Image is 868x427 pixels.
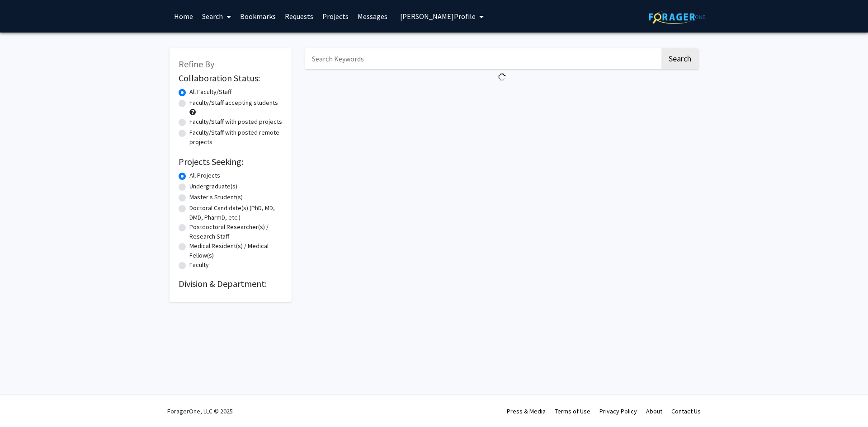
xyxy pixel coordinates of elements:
[198,0,236,32] a: Search
[649,10,705,24] img: ForagerOne Logo
[179,58,214,70] span: Refine By
[353,0,392,32] a: Messages
[189,98,278,108] label: Faculty/Staff accepting students
[280,0,318,32] a: Requests
[189,171,220,180] label: All Projects
[318,0,353,32] a: Projects
[646,407,662,415] a: About
[400,12,476,21] span: [PERSON_NAME] Profile
[189,241,283,260] label: Medical Resident(s) / Medical Fellow(s)
[167,395,233,427] div: ForagerOne, LLC © 2025
[179,278,283,289] h2: Division & Department:
[179,73,283,84] h2: Collaboration Status:
[179,156,283,167] h2: Projects Seeking:
[555,407,590,415] a: Terms of Use
[494,69,510,85] img: Loading
[189,192,243,202] label: Master's Student(s)
[189,203,283,222] label: Doctoral Candidate(s) (PhD, MD, DMD, PharmD, etc.)
[305,48,660,69] input: Search Keywords
[189,87,231,97] label: All Faculty/Staff
[599,407,637,415] a: Privacy Policy
[170,0,198,32] a: Home
[189,260,209,270] label: Faculty
[189,182,237,191] label: Undergraduate(s)
[671,407,701,415] a: Contact Us
[305,85,698,106] nav: Page navigation
[236,0,280,32] a: Bookmarks
[189,222,283,241] label: Postdoctoral Researcher(s) / Research Staff
[661,48,698,69] button: Search
[507,407,546,415] a: Press & Media
[189,117,282,127] label: Faculty/Staff with posted projects
[189,128,283,147] label: Faculty/Staff with posted remote projects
